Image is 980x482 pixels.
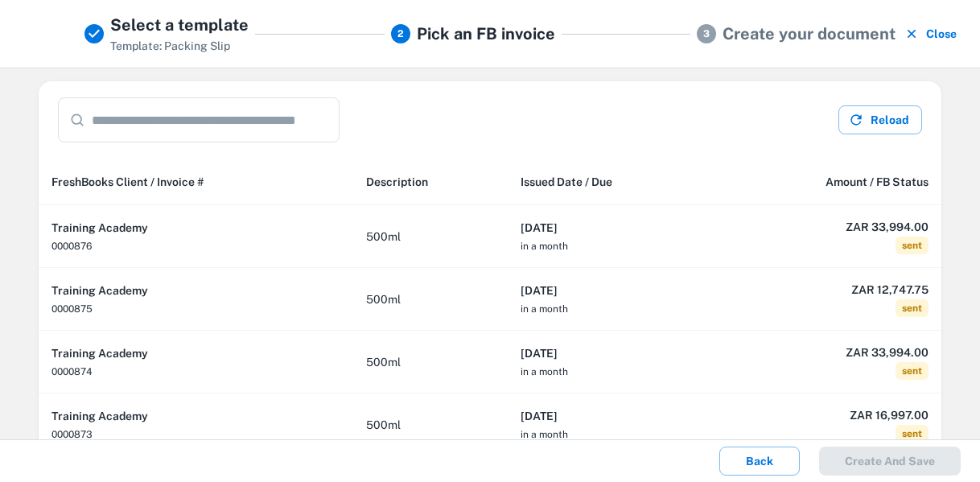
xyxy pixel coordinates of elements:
[353,205,508,268] td: 500ml
[838,105,922,134] button: Reload
[521,303,568,315] span: in a month
[727,281,929,299] h6: ZAR 12,747.75
[51,429,93,440] span: 0000873
[521,241,568,252] span: in a month
[521,429,568,440] span: in a month
[51,172,204,192] span: FreshBooks Client / Invoice #
[719,447,800,476] button: Back
[521,407,702,425] h6: [DATE]
[727,406,929,424] h6: ZAR 16,997.00
[521,219,702,237] h6: [DATE]
[896,425,929,443] span: sent
[826,172,929,192] span: Amount / FB Status
[110,39,230,52] span: Template: Packing Slip
[51,241,92,252] span: 0000876
[51,344,340,362] h6: Training Academy
[397,28,404,39] text: 2
[896,237,929,254] span: sent
[521,172,612,192] span: Issued Date / Due
[353,331,508,393] td: 500ml
[902,13,961,55] button: Close
[51,282,340,299] h6: Training Academy
[521,344,702,362] h6: [DATE]
[110,13,249,37] h5: Select a template
[353,268,508,331] td: 500ml
[51,366,93,377] span: 0000874
[703,28,710,39] text: 3
[723,22,896,46] h5: Create your document
[353,393,508,456] td: 500ml
[727,344,929,361] h6: ZAR 33,994.00
[51,407,340,425] h6: Training Academy
[521,366,568,377] span: in a month
[417,22,555,46] h5: Pick an FB invoice
[366,172,428,192] span: Description
[521,282,702,299] h6: [DATE]
[727,218,929,236] h6: ZAR 33,994.00
[51,219,340,237] h6: Training Academy
[896,362,929,380] span: sent
[51,303,93,315] span: 0000875
[896,299,929,317] span: sent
